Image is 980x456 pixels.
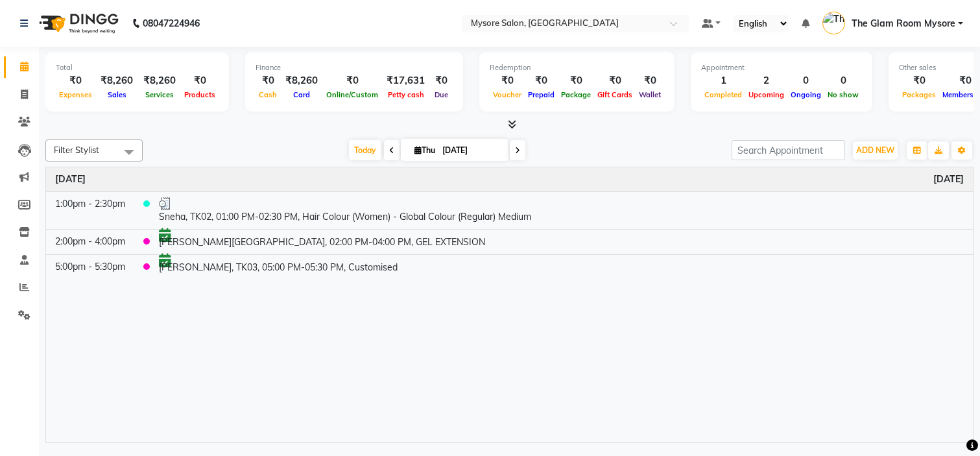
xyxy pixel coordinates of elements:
[490,73,525,88] div: ₹0
[411,145,438,155] span: Thu
[54,145,99,155] span: Filter Stylist
[933,173,964,186] a: September 4, 2025
[46,167,973,192] th: September 4, 2025
[349,140,381,160] span: Today
[787,90,824,99] span: Ongoing
[431,90,451,99] span: Due
[138,73,181,88] div: ₹8,260
[558,73,594,88] div: ₹0
[558,90,594,99] span: Package
[525,90,558,99] span: Prepaid
[143,5,200,42] b: 08047224946
[701,62,862,73] div: Appointment
[323,73,381,88] div: ₹0
[594,73,636,88] div: ₹0
[490,90,525,99] span: Voucher
[323,90,381,99] span: Online/Custom
[899,90,939,99] span: Packages
[142,90,177,99] span: Services
[732,140,845,160] input: Search Appointment
[56,73,95,88] div: ₹0
[636,90,664,99] span: Wallet
[95,73,138,88] div: ₹8,260
[745,90,787,99] span: Upcoming
[824,73,862,88] div: 0
[280,73,323,88] div: ₹8,260
[150,254,973,279] td: [PERSON_NAME], TK03, 05:00 PM-05:30 PM, Customised
[787,73,824,88] div: 0
[256,62,453,73] div: Finance
[385,90,427,99] span: Petty cash
[438,141,503,160] input: 2025-09-04
[824,90,862,99] span: No show
[46,191,134,229] td: 1:00pm - 2:30pm
[56,62,219,73] div: Total
[150,229,973,254] td: [PERSON_NAME][GEOGRAPHIC_DATA], 02:00 PM-04:00 PM, GEL EXTENSION
[430,73,453,88] div: ₹0
[525,73,558,88] div: ₹0
[104,90,130,99] span: Sales
[701,90,745,99] span: Completed
[745,73,787,88] div: 2
[822,12,845,34] img: The Glam Room Mysore
[490,62,664,73] div: Redemption
[853,141,898,160] button: ADD NEW
[701,73,745,88] div: 1
[46,254,134,279] td: 5:00pm - 5:30pm
[856,145,894,155] span: ADD NEW
[46,229,134,254] td: 2:00pm - 4:00pm
[852,17,955,30] span: The Glam Room Mysore
[181,73,219,88] div: ₹0
[636,73,664,88] div: ₹0
[55,173,86,186] a: September 4, 2025
[290,90,313,99] span: Card
[256,73,280,88] div: ₹0
[899,73,939,88] div: ₹0
[181,90,219,99] span: Products
[150,191,973,229] td: Sneha, TK02, 01:00 PM-02:30 PM, Hair Colour (Women) - Global Colour (Regular) Medium
[381,73,430,88] div: ₹17,631
[33,5,122,42] img: logo
[256,90,280,99] span: Cash
[56,90,95,99] span: Expenses
[594,90,636,99] span: Gift Cards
